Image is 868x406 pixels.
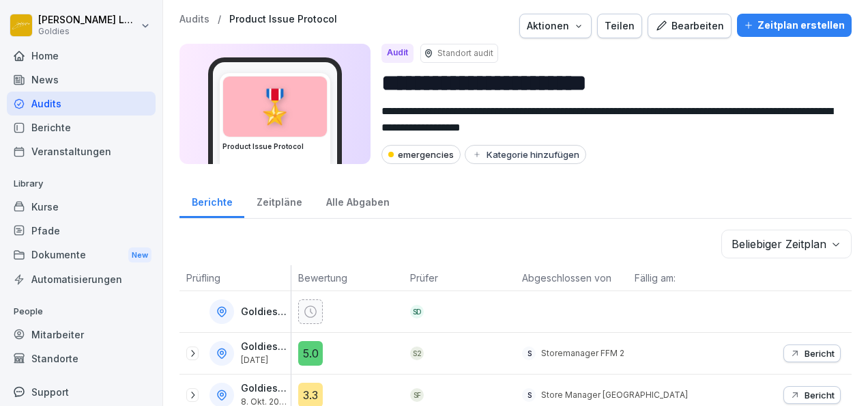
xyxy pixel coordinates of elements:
[605,18,635,33] div: Teilen
[179,14,209,25] a: Audits
[7,173,156,195] p: Library
[381,145,461,164] div: emergencies
[541,347,624,360] p: Storemanager FFM 2
[410,388,424,402] div: SF
[541,389,688,401] p: Store Manager [GEOGRAPHIC_DATA]
[229,14,337,25] a: Product Issue Protocol
[410,305,424,319] div: SD
[7,92,156,116] a: Audits
[522,347,536,360] div: S
[7,219,156,243] a: Pfade
[597,14,642,38] button: Teilen
[737,14,852,37] button: Zeitplan erstellen
[527,18,584,33] div: Aktionen
[7,380,156,404] div: Support
[381,44,414,63] div: Audit
[472,149,579,160] div: Kategorie hinzufügen
[7,243,156,268] a: DokumenteNew
[783,386,841,404] button: Bericht
[7,139,156,163] a: Veranstaltungen
[7,301,156,323] p: People
[805,348,835,359] p: Bericht
[241,341,288,353] p: Goldies FFM 2
[519,14,592,38] button: Aktionen
[7,243,156,268] div: Dokumente
[186,271,284,285] p: Prüfling
[179,183,244,218] a: Berichte
[298,341,323,366] div: 5.0
[805,390,835,401] p: Bericht
[314,183,401,218] a: Alle Abgaben
[128,247,151,263] div: New
[241,383,288,394] p: Goldies [GEOGRAPHIC_DATA]
[38,27,138,36] p: Goldies
[7,116,156,139] a: Berichte
[655,18,724,33] div: Bearbeiten
[241,355,288,365] p: [DATE]
[298,271,396,285] p: Bewertung
[7,267,156,291] a: Automatisierungen
[7,195,156,219] a: Kurse
[7,323,156,347] a: Mitarbeiter
[7,44,156,68] a: Home
[403,265,515,291] th: Prüfer
[218,14,221,25] p: /
[522,271,620,285] p: Abgeschlossen von
[522,388,536,402] div: S
[241,306,288,318] p: Goldies [GEOGRAPHIC_DATA]
[437,47,493,59] p: Standort audit
[7,347,156,370] a: Standorte
[222,141,328,152] h3: Product Issue Protocol
[648,14,732,38] button: Bearbeiten
[7,68,156,92] a: News
[244,183,314,218] a: Zeitpläne
[628,265,740,291] th: Fällig am:
[744,18,845,33] div: Zeitplan erstellen
[465,145,586,164] button: Kategorie hinzufügen
[410,347,424,360] div: S2
[223,77,327,137] div: 🎖️
[783,344,841,362] button: Bericht
[38,14,138,26] p: [PERSON_NAME] Loska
